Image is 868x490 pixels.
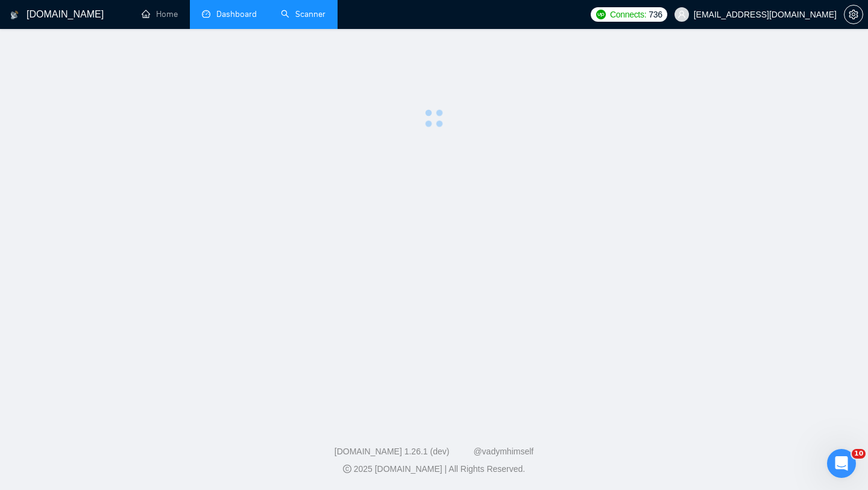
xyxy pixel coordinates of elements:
img: logo [10,5,19,25]
div: 2025 [DOMAIN_NAME] | All Rights Reserved. [10,463,858,476]
span: Dashboard [216,9,257,19]
span: user [678,10,686,19]
a: searchScanner [281,9,325,19]
span: copyright [343,465,351,473]
span: 736 [649,8,662,21]
iframe: Intercom live chat [827,449,856,478]
button: setting [844,5,863,24]
a: @vadymhimself [473,447,533,456]
a: setting [844,10,863,19]
span: setting [844,10,863,19]
a: [DOMAIN_NAME] 1.26.1 (dev) [335,447,450,456]
span: dashboard [202,10,210,18]
span: Connects: [610,8,646,21]
span: 10 [852,449,866,459]
img: upwork-logo.png [596,10,606,19]
a: homeHome [142,9,178,19]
